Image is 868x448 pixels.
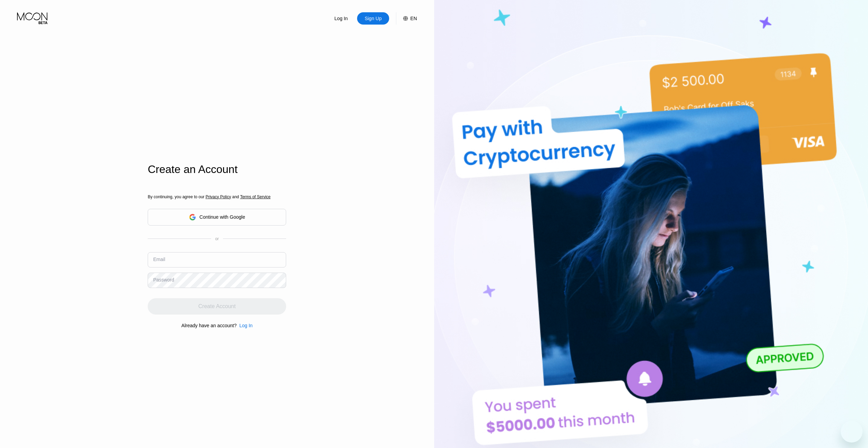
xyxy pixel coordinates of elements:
div: Log In [334,15,349,22]
div: Sign Up [357,12,389,25]
div: Continue with Google [200,214,245,220]
div: EN [396,12,417,25]
div: Password [153,277,174,283]
div: Create an Account [148,163,286,176]
span: and [231,194,240,199]
div: Already have an account? [181,323,237,328]
div: EN [410,16,417,21]
div: or [215,236,219,241]
span: Privacy Policy [206,194,231,199]
div: Continue with Google [148,209,286,226]
div: Sign Up [364,15,382,22]
div: Log In [239,323,253,328]
div: Log In [237,323,253,328]
div: Email [153,257,165,262]
iframe: Button to launch messaging window [841,421,863,443]
div: Log In [325,12,357,25]
span: Terms of Service [240,194,270,199]
div: By continuing, you agree to our [148,194,286,199]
